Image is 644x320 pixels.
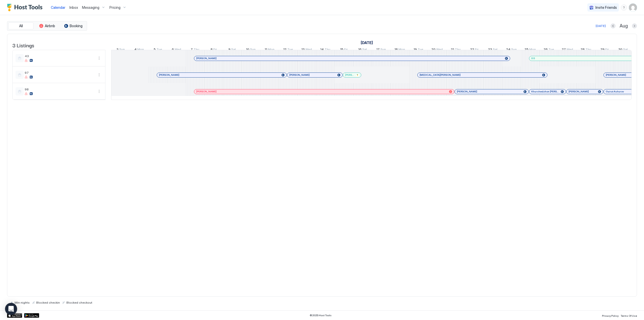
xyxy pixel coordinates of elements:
a: Inbox [69,5,78,10]
span: Tue [418,47,423,53]
div: menu [621,5,627,11]
a: August 28, 2025 [579,46,592,54]
button: All [8,22,33,29]
a: August 14, 2025 [319,46,332,54]
span: 7 [191,47,193,53]
a: August 30, 2025 [617,46,629,54]
a: August 12, 2025 [282,46,294,54]
span: [MEDICAL_DATA][PERSON_NAME] [420,73,461,77]
span: Sun [380,47,386,53]
a: August 15, 2025 [339,46,349,54]
span: Invite Friends [595,5,617,10]
span: Thu [585,47,591,53]
a: August 17, 2025 [375,46,387,54]
span: 6 [172,47,174,53]
span: Aug [620,23,628,29]
span: [PERSON_NAME] [457,90,477,93]
a: August 8, 2025 [209,46,218,54]
span: 12 [283,47,287,53]
span: Thu [193,47,199,53]
span: Thu [455,47,461,53]
a: August 22, 2025 [469,46,480,54]
span: 21 [451,47,454,53]
button: More options [96,88,102,94]
a: App Store [7,313,22,318]
span: B B [531,57,535,60]
span: [PERSON_NAME] [345,73,354,77]
button: Next month [632,23,637,28]
div: Google Play Store [24,313,39,318]
a: August 10, 2025 [245,46,257,54]
span: Wed [175,47,181,53]
span: Blocked checkin [36,301,60,304]
span: Tue [548,47,554,53]
span: 25 [525,47,529,53]
span: [PERSON_NAME] [196,57,217,60]
div: menu [96,72,102,78]
span: Pricing [109,5,120,10]
span: 29 [600,47,605,53]
span: Inbox [69,5,78,10]
span: 16 [358,47,361,53]
span: Khurshedzhon [PERSON_NAME] [531,90,559,93]
a: Terms Of Use [621,313,637,318]
a: Host Tools Logo [7,4,45,11]
span: 15 [340,47,343,53]
a: August 26, 2025 [542,46,555,54]
a: August 27, 2025 [560,46,574,54]
span: 24 [506,47,510,53]
span: 43 [25,54,94,58]
span: 22 [470,47,474,53]
span: Mon [268,47,274,53]
button: Booking [61,22,86,29]
a: August 13, 2025 [300,46,313,54]
span: Sat [231,47,236,53]
span: 97 [25,71,94,75]
span: Sat [493,47,498,53]
a: August 24, 2025 [505,46,518,54]
span: © 2025 Host Tools [310,314,332,317]
span: Sun [250,47,256,53]
a: August 21, 2025 [450,46,462,54]
a: Calendar [51,5,65,10]
span: Airbnb [45,24,55,28]
span: Privacy Policy [602,314,619,317]
span: Sun [511,47,517,53]
div: menu [96,55,102,61]
button: Previous month [611,23,616,28]
div: tab-group [7,21,87,31]
a: August 11, 2025 [263,46,276,54]
span: Wed [305,47,312,53]
span: 8 [211,47,213,53]
span: Fri [344,47,348,53]
a: August 3, 2025 [115,46,126,54]
span: Calendar [51,5,65,10]
a: August 9, 2025 [227,46,237,54]
span: Gairat Ashurov [606,90,624,93]
span: 17 [376,47,380,53]
button: Airbnb [34,22,60,29]
span: Terms Of Use [621,314,637,317]
span: 28 [581,47,585,53]
button: More options [96,72,102,78]
span: 4 [134,47,137,53]
span: 9 [228,47,230,53]
div: menu [96,88,102,94]
span: Blocked checkout [66,301,92,304]
span: Thu [325,47,330,53]
span: 20 [431,47,435,53]
span: 23 [488,47,492,53]
span: Wed [567,47,573,53]
span: Fri [213,47,217,53]
a: August 5, 2025 [152,46,163,54]
span: Fri [605,47,609,53]
span: Sun [119,47,125,53]
span: Wed [436,47,443,53]
span: Mon [398,47,405,53]
span: Min nights [15,301,30,304]
a: August 6, 2025 [171,46,182,54]
span: All [19,24,23,28]
span: 13 [301,47,305,53]
span: [PERSON_NAME] [289,73,310,77]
